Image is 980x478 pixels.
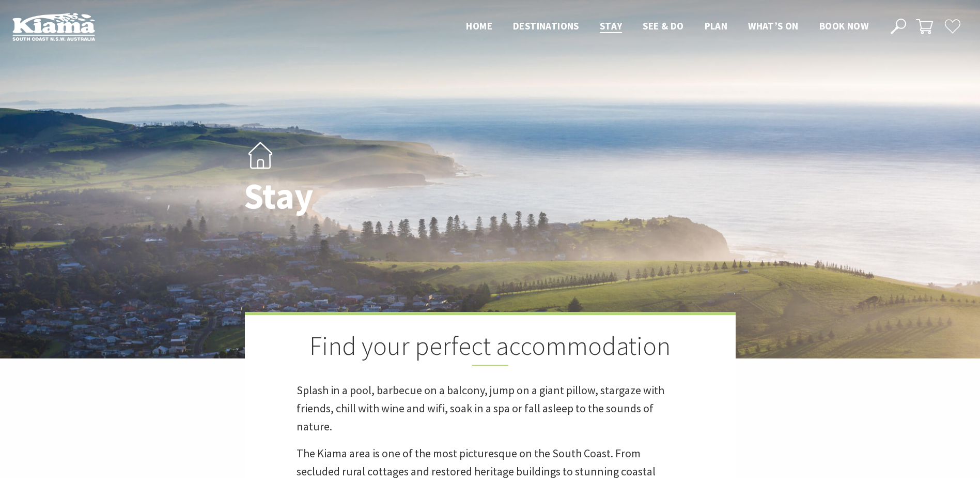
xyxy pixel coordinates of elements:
[748,20,799,32] span: What’s On
[456,18,879,35] nav: Main Menu
[705,20,728,32] span: Plan
[244,176,536,216] h1: Stay
[466,20,492,32] span: Home
[12,12,95,41] img: Kiama Logo
[819,20,868,32] span: Book now
[513,20,579,32] span: Destinations
[600,20,623,32] span: Stay
[643,20,683,32] span: See & Do
[297,331,684,366] h2: Find your perfect accommodation
[297,381,684,436] p: Splash in a pool, barbecue on a balcony, jump on a giant pillow, stargaze with friends, chill wit...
